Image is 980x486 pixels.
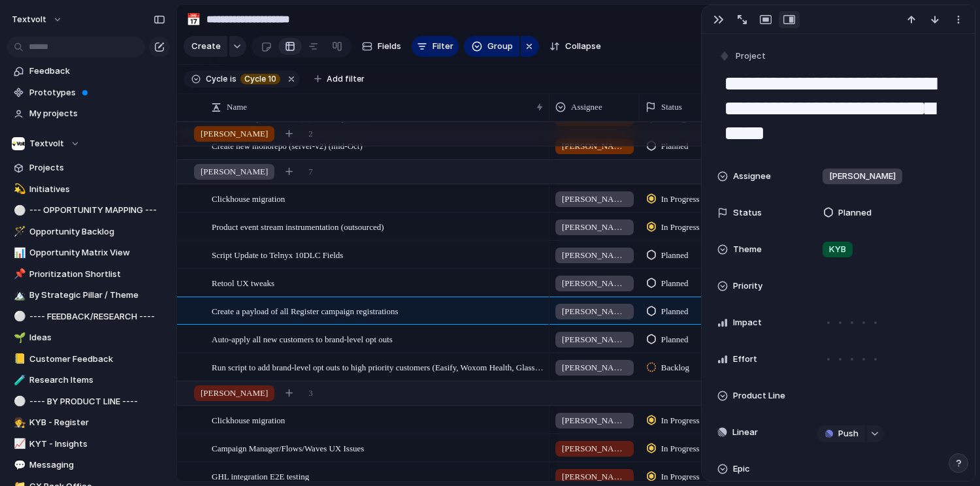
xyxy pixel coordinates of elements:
span: Filter [433,40,453,53]
span: textvolt [12,13,46,26]
span: Priority [733,280,762,293]
span: Cycle [206,73,227,85]
span: [PERSON_NAME] [829,170,896,183]
span: Add filter [327,73,365,85]
span: [PERSON_NAME] [562,193,627,206]
button: 🌱 [12,331,25,344]
span: My projects [29,107,165,120]
span: Campaign Manager/Flows/Waves UX Issues [212,440,364,455]
span: Planned [661,277,689,290]
a: Feedback [7,61,170,81]
span: In Progress [661,221,700,234]
span: Textvolt [29,137,64,150]
div: 📅 [186,10,201,28]
a: 🪄Opportunity Backlog [7,222,170,242]
span: 3 [308,387,313,400]
span: Clickhouse migration [212,412,285,427]
span: Name [227,101,247,114]
span: Assignee [571,101,602,114]
span: Feedback [29,65,165,78]
span: Cycle 10 [244,73,276,85]
span: Backlog [661,361,689,374]
span: Opportunity Backlog [29,225,165,238]
span: Initiatives [29,183,165,196]
span: Planned [838,206,872,219]
button: Textvolt [7,134,170,154]
button: ⚪ [12,204,25,217]
button: is [227,72,239,86]
div: 🪄 [14,224,23,239]
a: 🧪Research Items [7,370,170,390]
span: Planned [661,140,689,153]
span: --- OPPORTUNITY MAPPING --- [29,204,165,217]
a: 📌Prioritization Shortlist [7,265,170,284]
span: Planned [661,333,689,346]
span: Effort [733,353,757,366]
button: Group [464,36,519,57]
button: Filter [412,36,459,57]
div: 💫Initiatives [7,180,170,199]
span: In Progress [661,193,700,206]
a: ⚪--- OPPORTUNITY MAPPING --- [7,201,170,220]
span: [PERSON_NAME] [562,221,627,234]
button: Push [817,425,865,442]
span: Status [733,206,762,219]
div: 🌱 [14,331,23,346]
a: 📒Customer Feedback [7,349,170,369]
span: Planned [661,249,689,262]
button: 📒 [12,353,25,366]
span: Epic [733,462,750,476]
span: Retool UX tweaks [212,275,274,290]
span: Planned [661,305,689,318]
button: Fields [357,36,406,57]
span: Auto-apply all new customers to brand-level opt outs [212,331,393,346]
span: Prioritization Shortlist [29,268,165,281]
span: Create a payload of all Register campaign registrations [212,303,399,318]
div: 💫 [14,182,23,197]
span: Create [191,40,221,53]
div: 🏔️ [14,288,23,303]
button: Collapse [544,36,606,57]
a: My projects [7,104,170,123]
span: Status [661,101,682,114]
span: [PERSON_NAME] [562,442,627,455]
button: textvolt [6,9,69,30]
span: [PERSON_NAME] [562,414,627,427]
span: Impact [733,316,762,329]
span: [PERSON_NAME] [562,361,627,374]
span: [PERSON_NAME] [562,333,627,346]
span: Push [838,427,858,440]
span: Assignee [733,170,771,183]
span: Group [487,40,513,53]
span: Ideas [29,331,165,344]
button: 🪄 [12,225,25,238]
span: [PERSON_NAME] [201,165,268,178]
span: GHL integration E2E testing [212,468,309,483]
span: [PERSON_NAME] [562,140,627,153]
button: ⚪ [12,310,25,323]
span: Prototypes [29,86,165,99]
a: 🏔️By Strategic Pillar / Theme [7,285,170,305]
span: Project [736,50,766,63]
a: ⚪---- FEEDBACK/RESEARCH ---- [7,307,170,327]
div: 🌱Ideas [7,328,170,348]
span: Linear [732,426,758,439]
span: [PERSON_NAME] [562,277,627,290]
button: 💫 [12,183,25,196]
span: [PERSON_NAME] [201,127,268,140]
div: 📌 [14,267,23,282]
button: 🏔️ [12,289,25,302]
span: In Progress [661,442,700,455]
a: Projects [7,158,170,178]
button: 🧪 [12,374,25,387]
a: 📊Opportunity Matrix View [7,243,170,263]
span: KYB [829,243,846,256]
div: ⚪ [14,203,23,218]
button: 📊 [12,246,25,259]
